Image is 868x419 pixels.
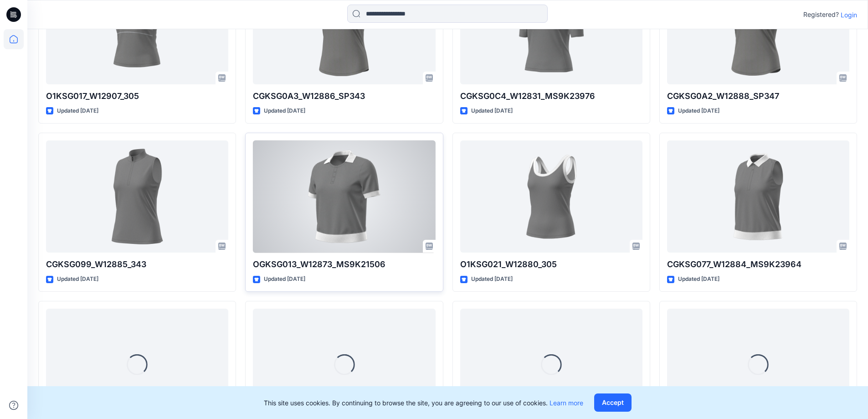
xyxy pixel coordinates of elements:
[253,140,435,253] a: OGKSG013_W12873_MS9K21506
[264,398,583,408] p: This site uses cookies. By continuing to browse the site, you are agreeing to our use of cookies.
[264,274,305,284] p: Updated [DATE]
[471,274,513,284] p: Updated [DATE]
[46,258,228,271] p: CGKSG099_W12885_343
[678,274,719,284] p: Updated [DATE]
[550,399,583,407] a: Learn more
[678,106,719,116] p: Updated [DATE]
[253,258,435,271] p: OGKSG013_W12873_MS9K21506
[841,10,857,20] p: Login
[667,90,849,103] p: CGKSG0A2_W12888_SP347
[57,274,98,284] p: Updated [DATE]
[667,258,849,271] p: CGKSG077_W12884_MS9K23964
[253,90,435,103] p: CGKSG0A3_W12886_SP343
[460,258,642,271] p: O1KSG021_W12880_305
[264,106,305,116] p: Updated [DATE]
[471,106,513,116] p: Updated [DATE]
[46,140,228,253] a: CGKSG099_W12885_343
[803,9,839,20] p: Registered?
[667,140,849,253] a: CGKSG077_W12884_MS9K23964
[57,106,98,116] p: Updated [DATE]
[460,90,642,103] p: CGKSG0C4_W12831_MS9K23976
[460,140,642,253] a: O1KSG021_W12880_305
[594,393,632,412] button: Accept
[46,90,228,103] p: O1KSG017_W12907_305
